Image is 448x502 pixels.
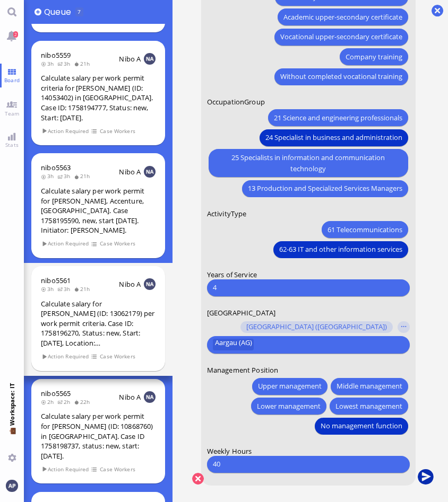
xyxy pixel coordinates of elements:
span: Management Position [207,365,278,375]
span: Case Workers [100,352,136,361]
span: Years of Service [207,270,257,279]
button: Lower management [251,398,326,415]
span: Upper management [258,381,322,392]
span: 22h [74,398,93,406]
span: Without completed vocational training [280,72,402,83]
span: 21h [74,60,93,67]
span: Team [2,110,22,117]
span: 3h [41,60,57,67]
button: Aargau (AG) [213,339,254,351]
button: Without completed vocational training [274,68,408,85]
span: 21h [74,172,93,180]
span: 2h [41,398,57,406]
div: Calculate salary per work permit criteria for [PERSON_NAME] (ID: 14053402) in [GEOGRAPHIC_DATA]. ... [41,73,156,122]
span: Weekly Hours [207,446,252,456]
button: Company training [340,49,408,66]
span: Action Required [42,352,90,361]
span: Action Required [42,239,90,248]
a: nibo5563 [41,163,71,172]
span: Nibo A [119,279,141,289]
span: 21h [74,285,93,293]
span: ActivityType [207,209,247,218]
span: Case Workers [100,127,136,136]
span: Action Required [42,127,90,136]
button: 13 Production and Specialized Services Managers [242,180,408,197]
div: Calculate salary per work permit for [PERSON_NAME] (ID: 10868760) in [GEOGRAPHIC_DATA]. Case ID 1... [41,411,156,461]
button: Academic upper-secondary certificate [278,9,408,26]
span: Queue [44,6,74,18]
span: Nibo A [119,54,141,64]
span: [GEOGRAPHIC_DATA] [207,308,275,318]
span: 21 Science and engineering professionals [274,112,402,124]
button: Vocational upper-secondary certificate [274,29,408,46]
span: OccupationGroup [207,97,265,107]
button: Cancel [192,473,204,485]
span: 24 Specialist in business and administration [265,133,402,144]
span: Aargau (AG) [215,339,252,351]
img: NA [144,278,156,290]
span: Case Workers [100,465,136,474]
span: 💼 Workspace: IT [8,426,16,450]
span: Nibo A [119,392,141,402]
div: Calculate salary for [PERSON_NAME] (ID: 13062179) per work permit criteria. Case ID: 1758196270, ... [41,299,156,348]
span: Vocational upper-secondary certificate [280,32,402,43]
span: [GEOGRAPHIC_DATA] ([GEOGRAPHIC_DATA]) [246,323,387,332]
img: NA [144,53,156,65]
span: No management function [321,420,402,431]
span: 2h [57,398,74,406]
button: 25 Specialists in information and communication technology [209,149,408,178]
button: No management function [315,418,408,435]
span: 3h [41,285,57,293]
button: [GEOGRAPHIC_DATA] ([GEOGRAPHIC_DATA]) [240,321,393,333]
span: 13 Production and Specialized Services Managers [248,183,402,194]
button: 21 Science and engineering professionals [268,110,408,127]
a: nibo5565 [41,389,71,398]
button: Lowest management [330,398,408,415]
button: 24 Specialist in business and administration [260,129,408,146]
button: 61 Telecommunications [322,221,408,238]
span: Company training [346,51,402,63]
span: Stats [3,141,21,148]
span: 2 [13,31,18,38]
button: Upper management [252,378,328,395]
button: 62-63 IT and other information services [273,241,408,258]
span: 3h [57,172,74,180]
span: 25 Specialists in information and communication technology [214,152,402,174]
span: Board [2,76,22,84]
span: Academic upper-secondary certificate [283,12,402,23]
span: 3h [41,172,57,180]
a: nibo5559 [41,50,71,60]
span: Nibo A [119,167,141,177]
span: 7 [77,8,81,15]
img: NA [144,391,156,403]
span: 3h [57,60,74,67]
span: 3h [57,285,74,293]
span: Lowest management [335,401,402,412]
span: Action Required [42,465,90,474]
div: Calculate salary per work permit for [PERSON_NAME], Accenture, [GEOGRAPHIC_DATA]. Case 1758195590... [41,186,156,235]
span: Lower management [257,401,321,412]
img: NA [144,166,156,178]
a: nibo5561 [41,276,71,285]
img: You [6,480,18,491]
button: Middle management [331,378,408,395]
span: Middle management [337,381,402,392]
span: 62-63 IT and other information services [279,244,402,256]
span: 61 Telecommunications [328,224,402,235]
span: Case Workers [100,239,136,248]
button: Add [35,8,41,15]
